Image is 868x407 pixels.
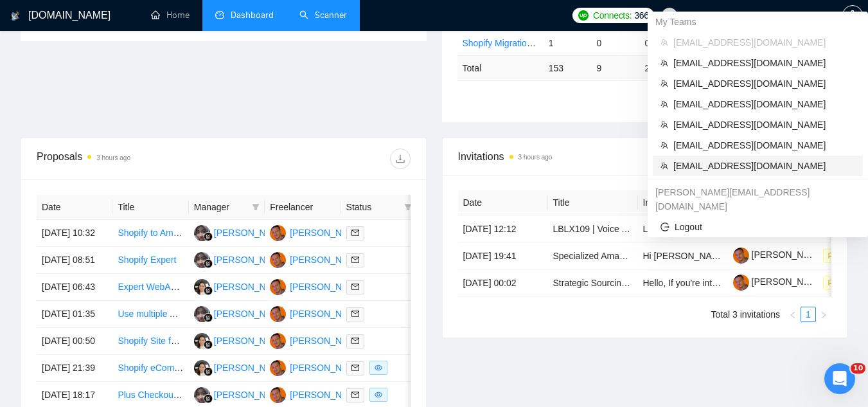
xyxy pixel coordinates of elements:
img: logo [11,6,20,26]
th: Title [112,195,188,220]
div: [PERSON_NAME] [PERSON_NAME] [290,280,440,294]
button: right [816,307,831,322]
span: download [391,154,410,164]
div: [PERSON_NAME] [214,334,288,348]
span: dashboard [215,10,224,19]
div: julia@socialbloom.io [648,182,868,217]
span: [EMAIL_ADDRESS][DOMAIN_NAME] [673,159,855,173]
div: [PERSON_NAME] Ayra [214,388,308,402]
a: Strategic Sourcing Partner for E-Commerce Brand Distribution [553,278,801,288]
span: eye [375,364,382,372]
div: [PERSON_NAME] [PERSON_NAME] [290,388,440,402]
img: NF [194,306,210,322]
time: 3 hours ago [96,154,130,161]
img: JP [270,333,286,349]
td: [DATE] 00:02 [458,269,548,296]
td: 25.49 % [639,55,687,80]
img: LA [194,279,210,295]
a: Shopify Expert [118,255,176,265]
div: [PERSON_NAME] [PERSON_NAME] [290,334,440,348]
td: Shopify Site for Motor Parts Store [112,328,188,355]
span: Connects: [593,8,632,23]
span: team [660,141,668,149]
div: [PERSON_NAME] [PERSON_NAME] [290,361,440,375]
span: [EMAIL_ADDRESS][DOMAIN_NAME] [673,97,855,111]
a: Specialized Amazon Growth & Shopify Marketplace Sync Project [553,251,811,261]
td: [DATE] 10:32 [37,220,112,247]
span: mail [351,256,359,264]
span: logout [660,222,669,231]
img: JP [270,279,286,295]
a: NF[PERSON_NAME] Ayra [194,308,308,318]
span: team [660,162,668,170]
a: JP[PERSON_NAME] [PERSON_NAME] [270,254,440,264]
div: My Teams [648,12,868,32]
span: filter [252,203,260,211]
span: team [660,100,668,108]
div: [PERSON_NAME] Ayra [214,226,308,240]
span: filter [249,197,262,217]
span: mail [351,337,359,345]
div: [PERSON_NAME] Ayra [214,307,308,321]
span: Status [346,200,399,214]
a: 1 [801,307,815,321]
a: NF[PERSON_NAME] Ayra [194,227,308,237]
td: 9 [592,55,640,80]
button: left [785,307,801,322]
a: Pending [823,250,867,260]
a: Plus Checkout Customization – Purchase Order Payment Option for B2B Customers [118,390,454,400]
a: JP[PERSON_NAME] [PERSON_NAME] [270,389,440,399]
img: LA [194,333,210,349]
img: gigradar-bm.png [204,259,213,268]
td: Expert WebAR Developer for Custom E-Commerce Product Visualizer [112,274,188,301]
td: 153 [544,55,592,80]
span: 10 [851,363,865,374]
img: JP [270,387,286,403]
span: team [660,39,668,46]
a: Use multiple AI models to search [118,309,249,319]
div: [PERSON_NAME] Ayra [214,253,308,267]
th: Date [37,195,112,220]
td: Total [457,55,544,80]
img: gigradar-bm.png [204,367,213,376]
a: Shopify eCommerce Expert to Enable Ordering for [PERSON_NAME] Page (with Dynamics 365 Integration) [118,363,547,373]
a: NF[PERSON_NAME] Ayra [194,389,308,399]
span: Invitations [458,149,832,165]
a: NF[PERSON_NAME] Ayra [194,254,308,264]
td: [DATE] 12:12 [458,215,548,242]
span: [EMAIL_ADDRESS][DOMAIN_NAME] [673,56,855,70]
span: Pending [823,249,862,263]
a: JP[PERSON_NAME] [PERSON_NAME] [270,308,440,318]
img: NF [194,225,210,241]
span: [EMAIL_ADDRESS][DOMAIN_NAME] [673,77,855,91]
span: mail [351,283,359,291]
span: mail [351,229,359,237]
li: Total 3 invitations [711,307,780,322]
a: Pending [823,277,867,287]
td: Strategic Sourcing Partner for E-Commerce Brand Distribution [548,269,638,296]
td: [DATE] 08:51 [37,247,112,274]
a: JP[PERSON_NAME] [PERSON_NAME] [270,362,440,372]
a: homeHome [151,10,190,21]
img: gigradar-bm.png [204,232,213,241]
img: JP [270,360,286,376]
span: left [789,311,797,319]
a: LA[PERSON_NAME] [194,281,288,291]
li: Next Page [816,307,831,322]
img: NF [194,252,210,268]
img: c1WWgwmaGevJdZ-l_Vf-CmXdbmQwVpuCq4Thkz8toRvCgf_hjs15DDqs-87B3E-w26 [733,275,749,291]
a: JP[PERSON_NAME] [PERSON_NAME] [270,281,440,291]
li: 1 [801,307,816,322]
img: gigradar-bm.png [204,394,213,403]
div: [PERSON_NAME] [PERSON_NAME] [290,253,440,267]
a: LA[PERSON_NAME] [194,335,288,345]
span: team [660,59,668,67]
span: [EMAIL_ADDRESS][DOMAIN_NAME] [673,35,855,50]
td: [DATE] 00:50 [37,328,112,355]
img: JP [270,306,286,322]
img: gigradar-bm.png [204,286,213,295]
time: 3 hours ago [518,154,553,161]
td: Shopify eCommerce Expert to Enable Ordering for Isidore Page (with Dynamics 365 Integration) [112,355,188,382]
a: LA[PERSON_NAME] [194,362,288,372]
span: team [660,80,668,87]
